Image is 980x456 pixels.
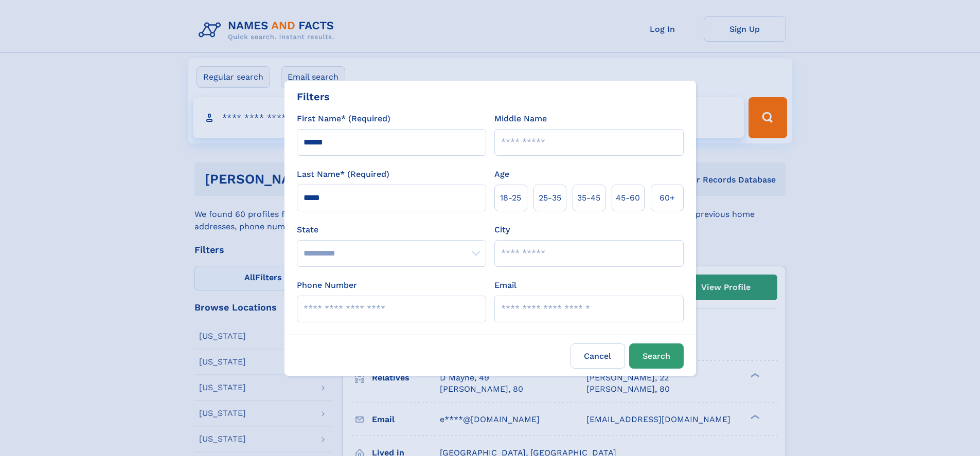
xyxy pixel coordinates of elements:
span: 60+ [660,192,675,204]
label: Email [494,279,516,291]
span: 45‑60 [616,192,640,204]
label: State [297,224,486,236]
span: 35‑45 [577,192,600,204]
label: Cancel [571,343,625,369]
span: 18‑25 [500,192,521,204]
label: First Name* (Required) [297,113,390,125]
label: Middle Name [494,113,547,125]
span: 25‑35 [539,192,561,204]
label: Last Name* (Required) [297,168,389,180]
label: Phone Number [297,279,357,291]
label: City [494,224,510,236]
label: Age [494,168,509,180]
button: Search [629,343,684,369]
div: Filters [297,89,330,104]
